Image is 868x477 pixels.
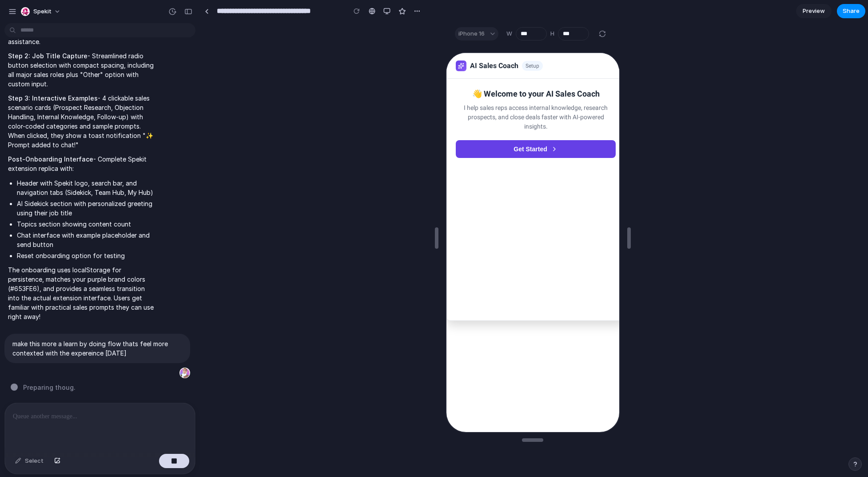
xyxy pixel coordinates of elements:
label: W [506,29,512,38]
span: Preview [803,7,825,16]
button: Spekit [17,4,65,19]
span: Preparing thoug . [23,383,76,392]
p: - 4 clickable sales scenario cards (Prospect Research, Objection Handling, Internal Knowledge, Fo... [8,93,156,150]
span: Spekit [33,7,52,16]
p: make this more a learn by doing flow thats feel more contexted with the expereince [DATE] [12,339,182,358]
button: Get Started [9,87,169,105]
p: - Complete Spekit extension replica with: [8,154,156,173]
p: I help sales reps access internal knowledge, research prospects, and close deals faster with AI-p... [9,50,169,78]
li: Chat interface with example placeholder and send button [17,230,156,249]
li: AI Sidekick section with personalized greeting using their job title [17,199,156,218]
label: H [550,29,554,38]
strong: Step 2: Job Title Capture [8,52,88,60]
li: Header with Spekit logo, search bar, and navigation tabs (Sidekick, Team Hub, My Hub) [17,178,156,197]
p: - Streamlined radio button selection with compact spacing, including all major sales roles plus "... [8,51,156,89]
li: Topics section showing content count [17,219,156,229]
span: AI Sales Coach [24,8,72,18]
button: Share [837,4,865,18]
strong: Step 3: Interactive Examples [8,94,98,102]
div: 👋 Welcome to your AI Sales Coach [9,35,169,47]
li: Reset onboarding option for testing [17,251,156,260]
span: Share [843,7,860,16]
a: Preview [796,4,832,18]
span: Setup [76,8,96,18]
strong: Post-Onboarding Interface [8,155,93,163]
p: The onboarding uses localStorage for persistence, matches your purple brand colors (#653FE6), and... [8,265,156,321]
